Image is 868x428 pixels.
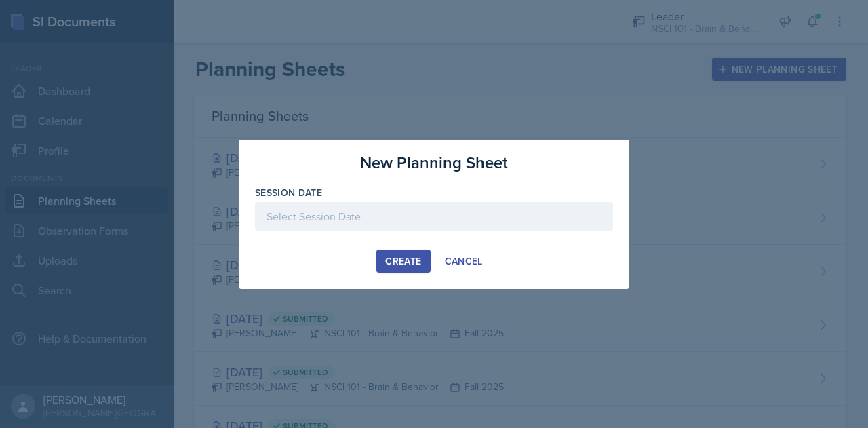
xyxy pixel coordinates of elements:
h3: New Planning Sheet [360,151,508,175]
div: Cancel [445,256,483,267]
button: Create [376,250,430,273]
div: Create [385,256,421,267]
label: Session Date [255,186,322,199]
button: Cancel [436,250,492,273]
